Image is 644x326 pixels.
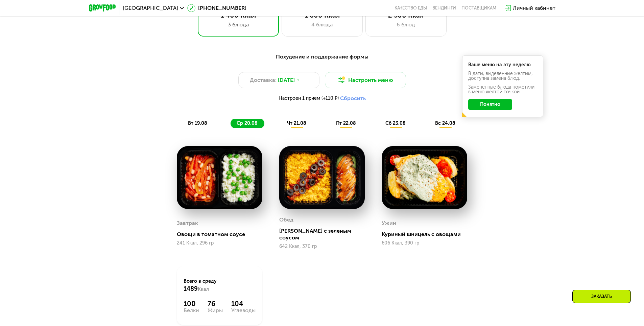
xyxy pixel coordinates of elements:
div: Жиры [208,308,223,313]
span: вт 19.08 [188,120,207,126]
div: Похудение и поддержание формы [122,53,522,61]
button: Понятно [468,99,512,110]
span: [DATE] [278,76,295,84]
span: Ккал [198,286,209,292]
div: Обед [279,215,293,225]
div: Ужин [382,218,396,228]
span: ср 20.08 [237,120,258,126]
div: 606 Ккал, 390 гр [382,240,467,246]
span: Настроен 1 прием (+110 ₽) [279,96,339,101]
div: 104 [231,300,256,308]
div: 3 блюда [205,21,272,29]
div: Личный кабинет [513,4,555,12]
div: 76 [208,300,223,308]
div: Овощи в томатном соусе [177,231,268,238]
div: Заменённые блюда пометили в меню жёлтой точкой. [468,85,537,94]
div: поставщикам [461,5,496,11]
div: В даты, выделенные желтым, доступна замена блюд. [468,71,537,81]
span: [GEOGRAPHIC_DATA] [123,5,178,11]
button: Настроить меню [325,72,406,88]
div: Завтрак [177,218,198,228]
a: Качество еды [395,5,427,11]
span: 1489 [184,285,198,293]
span: пт 22.08 [336,120,356,126]
a: Вендинги [432,5,456,11]
span: сб 23.08 [385,120,406,126]
button: Сбросить [340,95,366,102]
div: Заказать [572,290,631,303]
div: Белки [184,308,199,313]
div: Всего в среду [184,278,256,293]
span: Доставка: [250,76,277,84]
div: 100 [184,300,199,308]
div: 4 блюда [289,21,356,29]
div: 6 блюд [373,21,439,29]
div: 642 Ккал, 370 гр [279,244,365,249]
span: вс 24.08 [435,120,455,126]
div: Ваше меню на эту неделю [468,63,537,67]
div: Куриный шницель с овощами [382,231,473,238]
div: Углеводы [231,308,256,313]
a: [PHONE_NUMBER] [187,4,246,12]
span: чт 21.08 [287,120,306,126]
div: [PERSON_NAME] с зеленым соусом [279,228,370,241]
div: 241 Ккал, 296 гр [177,240,262,246]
